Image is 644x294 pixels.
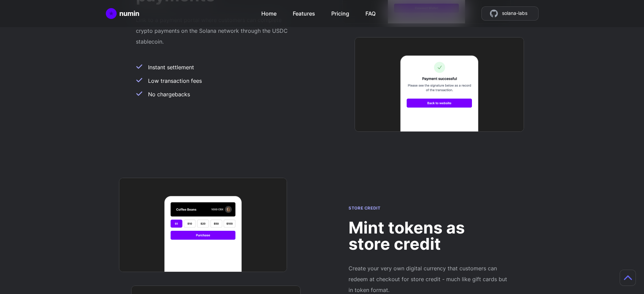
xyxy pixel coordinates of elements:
button: Scroll to top [620,270,636,286]
span: solana-labs [502,9,527,18]
span: No chargebacks [148,90,190,98]
a: source code [481,6,539,21]
span: Instant settlement [148,63,194,71]
a: FAQ [365,7,376,18]
a: Home [261,7,277,18]
span: Store credit [349,205,380,211]
h2: Mint tokens as store credit [349,220,508,252]
img: Feature image 6 [355,37,524,132]
p: Link to a payment portal where customers can complete crypto payments on the Solana network throu... [136,15,295,47]
a: Pricing [331,7,349,18]
span: Low transaction fees [148,77,202,85]
a: Features [293,7,315,18]
a: Home [106,8,139,19]
div: numin [119,9,139,18]
img: Feature image 5 [119,178,287,272]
